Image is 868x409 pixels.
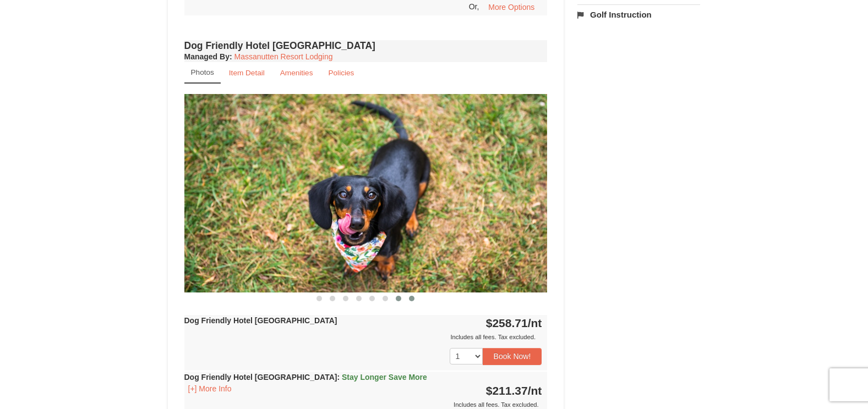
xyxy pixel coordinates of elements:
small: Policies [328,69,354,77]
button: [+] More Info [184,383,236,395]
div: Includes all fees. Tax excluded. [184,331,542,342]
span: : [337,373,340,382]
img: 18876286-331-bba104b3.jpg [184,94,548,292]
span: Stay Longer Save More [342,373,427,382]
strong: $258.71 [486,317,542,329]
a: Golf Instruction [577,4,700,25]
span: /nt [528,317,542,329]
small: Amenities [280,69,313,77]
small: Photos [191,68,214,76]
button: Book Now! [483,348,542,364]
small: Item Detail [229,69,265,77]
span: Or, [469,2,479,10]
span: /nt [528,384,542,397]
strong: Dog Friendly Hotel [GEOGRAPHIC_DATA] [184,373,427,382]
a: Photos [184,62,221,84]
h4: Dog Friendly Hotel [GEOGRAPHIC_DATA] [184,40,548,51]
strong: : [184,52,232,61]
a: Policies [321,62,361,84]
span: Managed By [184,52,230,61]
a: Item Detail [222,62,272,84]
a: Amenities [273,62,320,84]
span: $211.37 [486,384,528,397]
a: Massanutten Resort Lodging [234,52,333,61]
strong: Dog Friendly Hotel [GEOGRAPHIC_DATA] [184,316,337,325]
